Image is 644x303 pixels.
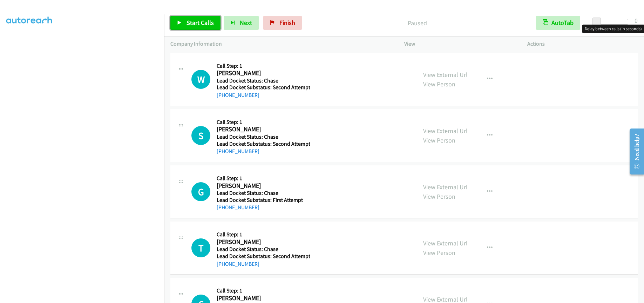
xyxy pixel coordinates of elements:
[170,16,221,30] a: Start Calls
[217,287,310,294] h5: Call Step: 1
[423,249,455,257] a: View Person
[217,62,310,70] h5: Call Step: 1
[217,238,308,246] h2: [PERSON_NAME]
[536,16,580,30] button: AutoTab
[311,18,523,28] p: Paused
[217,140,310,147] h5: Lead Docket Substatus: Second Attempt
[404,40,515,48] p: View
[240,19,252,27] span: Next
[279,19,295,27] span: Finish
[217,231,310,238] h5: Call Step: 1
[217,294,308,302] h2: [PERSON_NAME]
[217,246,310,253] h5: Lead Docket Status: Chase
[423,71,468,79] a: View External Url
[217,69,308,77] h2: [PERSON_NAME]
[191,238,210,257] h1: T
[217,84,310,91] h5: Lead Docket Substatus: Second Attempt
[217,197,308,204] h5: Lead Docket Substatus: First Attempt
[217,125,308,133] h2: [PERSON_NAME]
[191,182,210,201] h1: G
[423,136,455,144] a: View Person
[187,19,214,27] span: Start Calls
[217,148,259,154] a: [PHONE_NUMBER]
[423,127,468,135] a: View External Url
[217,261,259,267] a: [PHONE_NUMBER]
[191,238,210,257] div: The call is yet to be attempted
[217,133,310,140] h5: Lead Docket Status: Chase
[191,126,210,145] h1: S
[217,190,308,197] h5: Lead Docket Status: Chase
[423,239,468,247] a: View External Url
[217,119,310,126] h5: Call Step: 1
[217,253,310,260] h5: Lead Docket Substatus: Second Attempt
[217,182,308,190] h2: [PERSON_NAME]
[423,183,468,191] a: View External Url
[217,204,259,211] a: [PHONE_NUMBER]
[217,92,259,98] a: [PHONE_NUMBER]
[624,124,644,179] iframe: Resource Center
[527,40,638,48] p: Actions
[635,16,638,25] div: 0
[263,16,302,30] a: Finish
[170,40,392,48] p: Company Information
[423,192,455,200] a: View Person
[423,80,455,88] a: View Person
[217,77,310,84] h5: Lead Docket Status: Chase
[191,70,210,89] h1: W
[224,16,259,30] button: Next
[217,175,308,182] h5: Call Step: 1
